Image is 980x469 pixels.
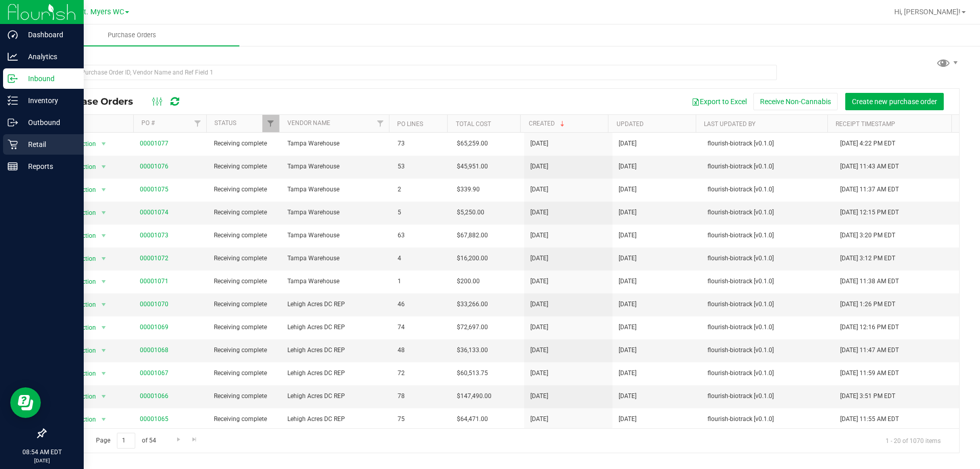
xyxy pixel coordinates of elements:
[707,162,828,171] span: flourish-biotrack [v0.1.0]
[457,277,480,286] span: $200.00
[97,206,110,220] span: select
[8,139,18,150] inline-svg: Retail
[18,160,79,172] p: Reports
[398,254,444,263] span: 4
[287,391,386,401] span: Lehigh Acres DC REP
[214,391,275,401] span: Receiving complete
[707,323,828,332] span: flourish-biotrack [v0.1.0]
[97,298,110,312] span: select
[685,93,753,110] button: Export to Excel
[214,277,275,286] span: Receiving complete
[530,231,548,240] span: [DATE]
[171,433,186,447] a: Go to the next page
[457,208,484,217] span: $5,250.00
[457,254,488,263] span: $16,200.00
[5,448,79,457] p: 08:54 AM EDT
[214,185,275,194] span: Receiving complete
[619,391,636,401] span: [DATE]
[707,368,828,378] span: flourish-biotrack [v0.1.0]
[530,300,548,309] span: [DATE]
[457,391,492,401] span: $147,490.00
[530,391,548,401] span: [DATE]
[840,139,895,149] span: [DATE] 4:22 PM EDT
[707,414,828,424] span: flourish-biotrack [v0.1.0]
[530,414,548,424] span: [DATE]
[619,139,636,149] span: [DATE]
[287,345,386,355] span: Lehigh Acres DC REP
[45,65,777,80] input: Search Purchase Order ID, Vendor Name and Ref Field 1
[617,120,644,128] a: Updated
[398,300,444,309] span: 46
[53,96,143,107] span: Purchase Orders
[8,161,18,171] inline-svg: Reports
[457,139,488,149] span: $65,259.00
[836,120,895,128] a: Receipt Timestamp
[97,183,110,197] span: select
[619,414,636,424] span: [DATE]
[8,95,18,106] inline-svg: Inventory
[214,231,275,240] span: Receiving complete
[97,412,110,427] span: select
[619,162,636,171] span: [DATE]
[140,369,168,377] a: 00001067
[97,229,110,243] span: select
[840,345,899,355] span: [DATE] 11:47 AM EDT
[456,120,491,128] a: Total Cost
[398,139,444,149] span: 73
[287,254,386,263] span: Tampa Warehouse
[287,231,386,240] span: Tampa Warehouse
[707,391,828,401] span: flourish-biotrack [v0.1.0]
[18,29,79,41] p: Dashboard
[840,414,899,424] span: [DATE] 11:55 AM EDT
[214,345,275,355] span: Receiving complete
[707,231,828,240] span: flourish-biotrack [v0.1.0]
[214,368,275,378] span: Receiving complete
[840,254,895,263] span: [DATE] 3:12 PM EDT
[8,73,18,84] inline-svg: Inbound
[287,208,386,217] span: Tampa Warehouse
[398,345,444,355] span: 48
[894,8,961,16] span: Hi, [PERSON_NAME]!
[529,120,567,127] a: Created
[287,300,386,309] span: Lehigh Acres DC REP
[530,368,548,378] span: [DATE]
[214,119,236,127] a: Status
[97,137,110,151] span: select
[97,343,110,358] span: select
[530,254,548,263] span: [DATE]
[287,119,330,127] a: Vendor Name
[8,52,18,62] inline-svg: Analytics
[140,232,168,239] a: 00001073
[840,231,895,240] span: [DATE] 3:20 PM EDT
[140,140,168,147] a: 00001077
[457,345,488,355] span: $36,133.00
[187,433,202,447] a: Go to the last page
[214,300,275,309] span: Receiving complete
[398,368,444,378] span: 72
[707,185,828,194] span: flourish-biotrack [v0.1.0]
[140,209,168,216] a: 00001074
[398,185,444,194] span: 2
[398,162,444,171] span: 53
[214,414,275,424] span: Receiving complete
[287,368,386,378] span: Lehigh Acres DC REP
[287,185,386,194] span: Tampa Warehouse
[619,345,636,355] span: [DATE]
[214,208,275,217] span: Receiving complete
[140,186,168,193] a: 00001075
[619,185,636,194] span: [DATE]
[24,24,239,46] a: Purchase Orders
[840,277,899,286] span: [DATE] 11:38 AM EDT
[845,93,944,110] button: Create new purchase order
[457,231,488,240] span: $67,882.00
[97,389,110,404] span: select
[140,278,168,285] a: 00001071
[372,115,389,132] a: Filter
[97,366,110,381] span: select
[398,277,444,286] span: 1
[457,162,488,171] span: $45,951.00
[840,185,899,194] span: [DATE] 11:37 AM EDT
[18,116,79,129] p: Outbound
[117,433,135,449] input: 1
[94,31,170,40] span: Purchase Orders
